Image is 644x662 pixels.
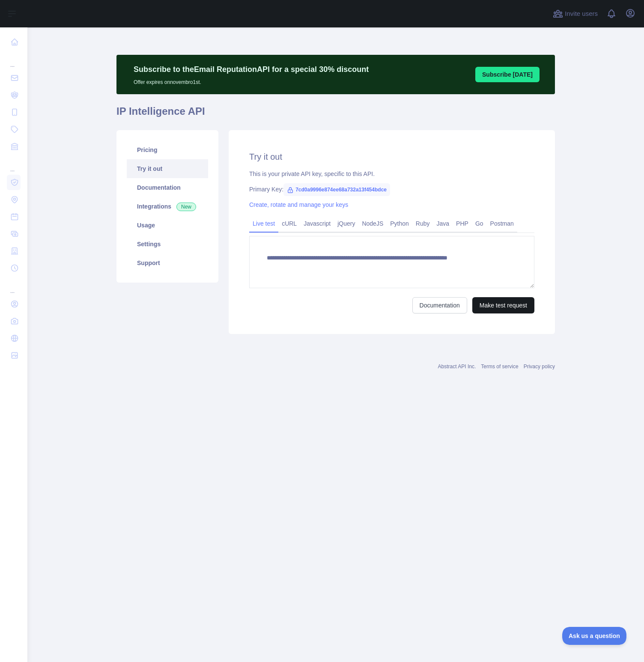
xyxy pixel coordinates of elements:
[249,217,278,230] a: Live test
[412,217,433,230] a: Ruby
[7,277,21,295] div: ...
[334,217,358,230] a: jQuery
[116,104,555,125] h1: IP Intelligence API
[134,63,369,75] p: Subscribe to the Email Reputation API for a special 30 % discount
[481,364,518,370] a: Terms of service
[358,217,387,230] a: NodeJS
[472,217,487,230] a: Go
[134,75,369,86] p: Offer expires on novembro 1st.
[127,216,208,235] a: Usage
[551,7,599,21] button: Invite users
[472,297,534,313] button: Make test request
[7,51,21,69] div: ...
[438,364,476,370] a: Abstract API Inc.
[562,627,627,645] iframe: Toggle Customer Support
[387,217,412,230] a: Python
[249,201,348,208] a: Create, rotate and manage your keys
[487,217,517,230] a: Postman
[127,197,208,216] a: Integrations New
[475,67,540,82] button: Subscribe [DATE]
[249,185,534,194] div: Primary Key:
[433,217,453,230] a: Java
[524,364,555,370] a: Privacy policy
[300,217,334,230] a: Javascript
[565,9,598,19] span: Invite users
[278,217,300,230] a: cURL
[127,140,208,159] a: Pricing
[127,253,208,272] a: Support
[453,217,472,230] a: PHP
[127,159,208,178] a: Try it out
[127,235,208,253] a: Settings
[249,170,534,178] div: This is your private API key, specific to this API.
[283,183,390,196] span: 7cd0a9996e874ee68a732a13f454bdce
[249,151,534,163] h2: Try it out
[412,297,467,313] a: Documentation
[176,203,196,211] span: New
[127,178,208,197] a: Documentation
[7,156,21,173] div: ...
